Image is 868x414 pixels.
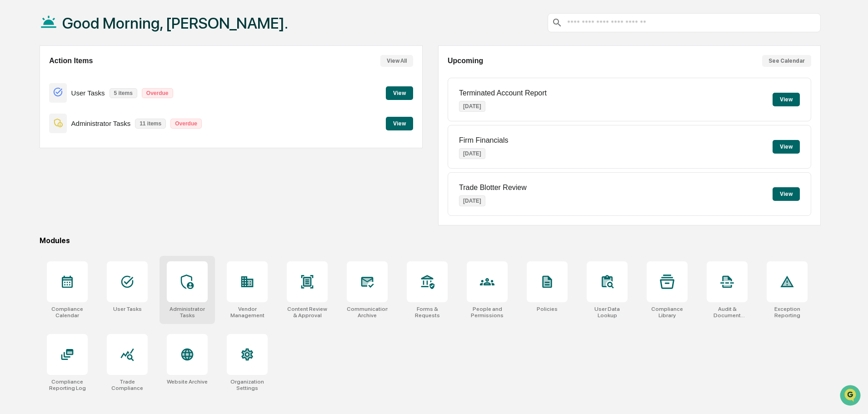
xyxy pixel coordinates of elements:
div: Website Archive [167,379,208,385]
div: We're available if you need us! [31,137,115,144]
p: How can we help? [9,77,165,92]
p: Firm Financials [459,136,508,145]
div: Compliance Reporting Log [47,379,88,391]
p: Terminated Account Report [459,89,547,97]
div: User Data Lookup [587,306,628,319]
span: Data Lookup [18,190,57,199]
div: People and Permissions [467,306,508,319]
p: [DATE] [459,148,485,159]
p: Overdue [170,119,202,129]
div: Audit & Document Logs [707,306,748,319]
a: 🔎Data Lookup [5,186,61,203]
div: Compliance Calendar [47,306,88,319]
h2: Upcoming [448,57,483,65]
div: Policies [537,306,558,312]
button: See Calendar [762,55,811,67]
button: View All [380,55,413,67]
a: View [386,88,413,97]
p: [DATE] [459,101,485,112]
div: Communications Archive [347,306,388,319]
div: Content Review & Approval [287,306,328,319]
div: 🔎 [9,191,16,198]
iframe: Open customer support [839,384,863,409]
a: Powered byPylon [64,212,110,219]
div: Vendor Management [227,306,268,319]
p: 11 items [135,119,166,129]
img: Greenboard [9,50,27,68]
button: View [386,117,413,130]
a: View [386,119,413,127]
p: 5 items [110,88,137,98]
button: View [386,86,413,100]
p: Administrator Tasks [71,120,131,127]
div: User Tasks [113,306,142,312]
div: Forms & Requests [407,306,448,319]
p: User Tasks [71,89,105,97]
a: 🗄️Attestations [62,169,116,185]
div: Trade Compliance [107,379,148,391]
div: 🗄️ [66,174,73,181]
button: View [773,93,800,106]
img: 1746055101610-c473b297-6a78-478c-a979-82029cc54cd1 [9,128,25,144]
div: Administrator Tasks [167,306,208,319]
p: Trade Blotter Review [459,184,527,192]
div: Compliance Library [647,306,688,319]
div: Exception Reporting [767,306,808,319]
button: View [773,187,800,201]
h2: Action Items [49,57,93,65]
div: Start new chat [31,128,149,137]
p: Overdue [142,88,173,98]
div: 🖐️ [9,174,16,181]
div: Modules [40,236,821,245]
span: Attestations [75,173,113,182]
p: [DATE] [459,195,485,206]
button: Start new chat [155,130,165,141]
button: View [773,140,800,154]
div: Organization Settings [227,379,268,391]
span: Preclearance [18,173,59,182]
a: 🖐️Preclearance [5,169,62,185]
span: Pylon [90,212,110,219]
h1: Good Morning, [PERSON_NAME]. [62,14,288,32]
